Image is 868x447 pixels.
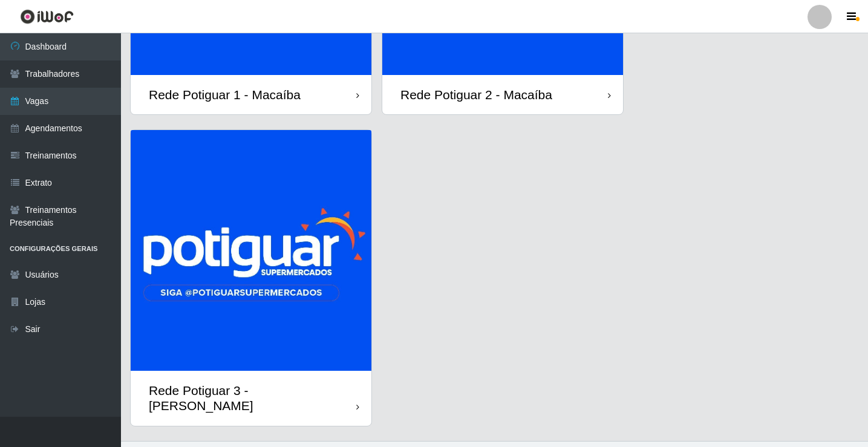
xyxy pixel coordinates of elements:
[400,87,552,102] div: Rede Potiguar 2 - Macaíba
[20,9,74,24] img: CoreUI Logo
[131,130,371,425] a: Rede Potiguar 3 - [PERSON_NAME]
[131,130,371,371] img: cardImg
[149,383,356,413] div: Rede Potiguar 3 - [PERSON_NAME]
[149,87,301,102] div: Rede Potiguar 1 - Macaíba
